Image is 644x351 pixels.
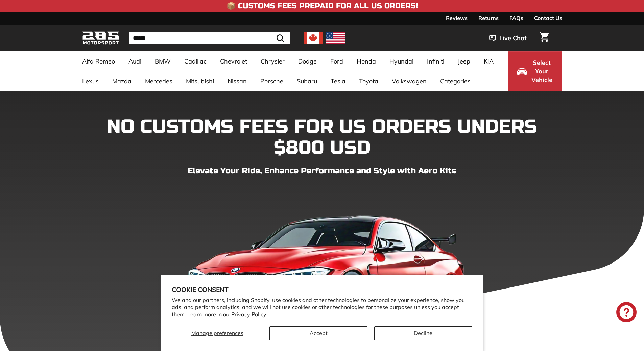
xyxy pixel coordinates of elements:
a: FAQs [509,12,523,24]
h4: 📦 Customs Fees Prepaid for All US Orders! [226,2,418,10]
a: Cadillac [177,51,213,71]
span: Select Your Vehicle [530,58,553,84]
a: Returns [478,12,499,24]
button: Decline [374,326,472,340]
button: Accept [269,326,367,340]
a: Lexus [75,71,105,91]
a: Tesla [324,71,352,91]
a: Hyundai [383,51,420,71]
button: Manage preferences [172,326,263,340]
a: Mercedes [138,71,179,91]
a: BMW [148,51,177,71]
a: Toyota [352,71,385,91]
a: Honda [350,51,383,71]
a: Reviews [446,12,468,24]
a: Infiniti [420,51,451,71]
a: Ford [324,51,350,71]
a: Chrysler [254,51,291,71]
a: Alfa Romeo [75,51,122,71]
a: Porsche [254,71,290,91]
img: Logo_285_Motorsport_areodynamics_components [82,30,119,46]
a: Mitsubishi [179,71,221,91]
p: Elevate Your Ride, Enhance Performance and Style with Aero Kits [82,165,562,177]
inbox-online-store-chat: Shopify online store chat [614,302,639,324]
h1: NO CUSTOMS FEES FOR US ORDERS UNDERS $800 USD [82,117,562,158]
a: KIA [477,51,500,71]
a: Dodge [291,51,324,71]
span: Live Chat [499,34,527,43]
a: Volkswagen [385,71,433,91]
a: Jeep [451,51,477,71]
a: Categories [433,71,477,91]
a: Mazda [105,71,138,91]
a: Chevrolet [213,51,254,71]
span: Manage preferences [191,330,243,336]
a: Contact Us [534,12,562,24]
p: We and our partners, including Shopify, use cookies and other technologies to personalize your ex... [172,297,472,318]
a: Audi [122,51,148,71]
input: Search [129,32,290,44]
a: Privacy Policy [231,311,266,318]
a: Cart [535,27,553,50]
a: Subaru [290,71,324,91]
a: Nissan [221,71,254,91]
button: Live Chat [480,30,535,47]
button: Select Your Vehicle [508,51,562,91]
h2: Cookie consent [172,285,472,294]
